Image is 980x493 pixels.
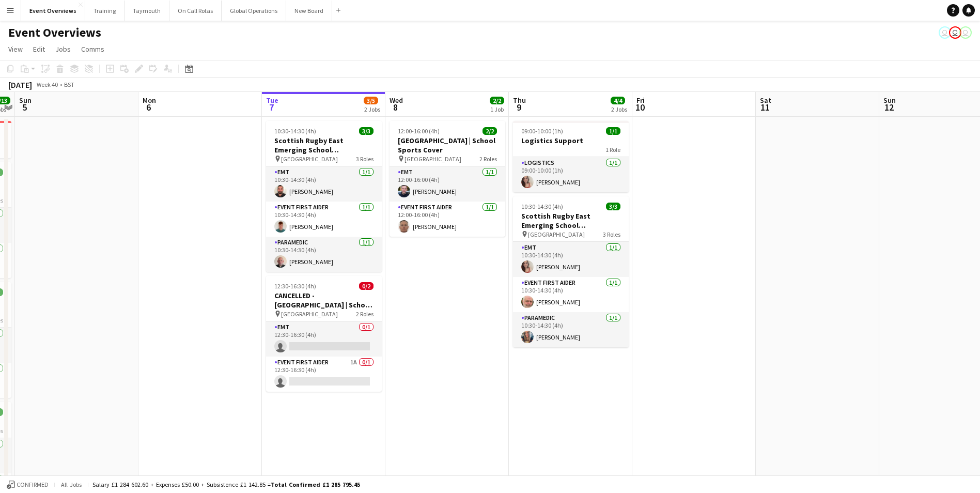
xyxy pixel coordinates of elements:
span: All jobs [59,481,84,488]
app-card-role: Event First Aider1A0/112:30-16:30 (4h) [266,357,382,392]
span: 10:30-14:30 (4h) [521,203,563,210]
h3: [GEOGRAPHIC_DATA] | School Sports Cover [390,136,505,155]
span: Wed [390,96,403,105]
a: Edit [29,42,49,56]
span: 11 [758,101,771,113]
span: Jobs [55,44,71,54]
a: Jobs [51,42,75,56]
app-job-card: 09:00-10:00 (1h)1/1Logistics Support1 RoleLogistics1/109:00-10:00 (1h)[PERSON_NAME] [513,121,629,192]
span: [GEOGRAPHIC_DATA] [281,155,338,163]
div: 2 Jobs [611,105,627,113]
span: [GEOGRAPHIC_DATA] [405,155,461,163]
app-card-role: Paramedic1/110:30-14:30 (4h)[PERSON_NAME] [513,312,629,347]
span: 6 [141,101,156,113]
app-job-card: 12:00-16:00 (4h)2/2[GEOGRAPHIC_DATA] | School Sports Cover [GEOGRAPHIC_DATA]2 RolesEMT1/112:00-16... [390,121,505,237]
span: [GEOGRAPHIC_DATA] [528,230,585,238]
span: 2 Roles [479,155,497,163]
button: Taymouth [125,1,169,21]
h3: Logistics Support [513,136,629,145]
span: 10 [635,101,645,113]
app-card-role: EMT1/110:30-14:30 (4h)[PERSON_NAME] [513,242,629,277]
app-user-avatar: Operations Team [939,26,951,39]
h3: CANCELLED - [GEOGRAPHIC_DATA] | School Sports Cover [266,291,382,310]
button: Global Operations [222,1,286,21]
span: 9 [511,101,526,113]
div: Salary £1 284 602.60 + Expenses £50.00 + Subsistence £1 142.85 = [92,481,360,488]
span: Sun [19,96,32,105]
span: Fri [636,96,645,105]
span: Mon [143,96,156,105]
span: 10:30-14:30 (4h) [274,127,316,135]
button: On Call Rotas [169,1,222,21]
span: 1/1 [606,127,620,135]
span: [GEOGRAPHIC_DATA] [281,310,338,318]
span: 4/4 [611,97,625,104]
app-card-role: EMT0/112:30-16:30 (4h) [266,321,382,357]
span: 7 [265,101,278,113]
button: Confirmed [5,479,50,490]
h3: Scottish Rugby East Emerging School Championships | [GEOGRAPHIC_DATA] [513,211,629,230]
span: Week 40 [34,81,60,88]
app-card-role: Event First Aider1/110:30-14:30 (4h)[PERSON_NAME] [513,277,629,312]
span: Confirmed [17,481,49,488]
h1: Event Overviews [8,25,101,40]
span: 09:00-10:00 (1h) [521,127,563,135]
span: Comms [81,44,104,54]
div: 2 Jobs [364,105,380,113]
span: 1 Role [605,146,620,153]
div: BST [64,81,74,88]
app-card-role: Event First Aider1/110:30-14:30 (4h)[PERSON_NAME] [266,202,382,237]
span: Sun [883,96,896,105]
app-card-role: Paramedic1/110:30-14:30 (4h)[PERSON_NAME] [266,237,382,272]
div: [DATE] [8,80,32,90]
span: 3/5 [364,97,378,104]
span: 12 [882,101,896,113]
span: Edit [33,44,45,54]
h3: Scottish Rugby East Emerging School Championships | Newbattle [266,136,382,155]
span: 2/2 [483,127,497,135]
span: 3 Roles [356,155,374,163]
span: 3 Roles [603,230,620,238]
span: 12:00-16:00 (4h) [398,127,440,135]
span: Thu [513,96,526,105]
button: Event Overviews [21,1,85,21]
span: 12:30-16:30 (4h) [274,282,316,290]
span: Total Confirmed £1 285 795.45 [271,481,360,488]
span: 3/3 [359,127,374,135]
app-user-avatar: Operations Team [959,26,972,39]
button: New Board [286,1,332,21]
button: Training [85,1,125,21]
span: 3/3 [606,203,620,210]
app-job-card: 12:30-16:30 (4h)0/2CANCELLED - [GEOGRAPHIC_DATA] | School Sports Cover [GEOGRAPHIC_DATA]2 RolesEM... [266,276,382,392]
span: 5 [18,101,32,113]
app-job-card: 10:30-14:30 (4h)3/3Scottish Rugby East Emerging School Championships | Newbattle [GEOGRAPHIC_DATA... [266,121,382,272]
span: View [8,44,23,54]
app-card-role: EMT1/110:30-14:30 (4h)[PERSON_NAME] [266,166,382,202]
app-user-avatar: Operations Team [949,26,961,39]
span: 0/2 [359,282,374,290]
span: Tue [266,96,278,105]
span: 2/2 [490,97,504,104]
app-card-role: EMT1/112:00-16:00 (4h)[PERSON_NAME] [390,166,505,202]
span: 8 [388,101,403,113]
a: View [4,42,27,56]
app-card-role: Event First Aider1/112:00-16:00 (4h)[PERSON_NAME] [390,202,505,237]
span: 2 Roles [356,310,374,318]
div: 1 Job [490,105,504,113]
app-card-role: Logistics1/109:00-10:00 (1h)[PERSON_NAME] [513,157,629,192]
app-job-card: 10:30-14:30 (4h)3/3Scottish Rugby East Emerging School Championships | [GEOGRAPHIC_DATA] [GEOGRAP... [513,196,629,347]
a: Comms [77,42,108,56]
span: Sat [760,96,771,105]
